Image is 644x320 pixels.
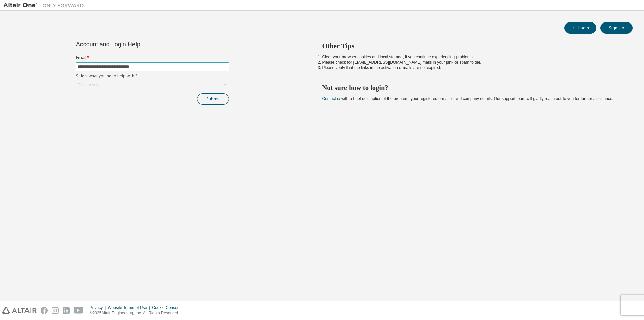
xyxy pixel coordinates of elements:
[564,22,596,34] button: Login
[600,22,633,34] button: Sign Up
[63,307,70,314] img: linkedin.svg
[108,305,152,310] div: Website Terms of Use
[322,65,621,71] li: Please verify that the links in the activation e-mails are not expired.
[76,81,229,89] div: Click to select
[90,305,108,310] div: Privacy
[322,96,341,101] a: Contact us
[52,307,59,314] img: instagram.svg
[322,83,621,92] h2: Not sure how to login?
[2,307,37,314] img: altair_logo.svg
[3,2,87,9] img: Altair One
[76,55,229,60] label: Email
[74,307,84,314] img: youtube.svg
[90,310,185,316] p: © 2025 Altair Engineering, Inc. All Rights Reserved.
[322,54,621,60] li: Clear your browser cookies and local storage, if you continue experiencing problems.
[322,96,613,101] span: with a brief description of the problem, your registered e-mail id and company details. Our suppo...
[322,42,621,50] h2: Other Tips
[197,93,229,105] button: Submit
[152,305,184,310] div: Cookie Consent
[76,73,229,79] label: Select what you need help with
[41,307,48,314] img: facebook.svg
[322,60,621,65] li: Please check for [EMAIL_ADDRESS][DOMAIN_NAME] mails in your junk or spam folder.
[78,82,103,88] div: Click to select
[76,42,199,47] div: Account and Login Help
